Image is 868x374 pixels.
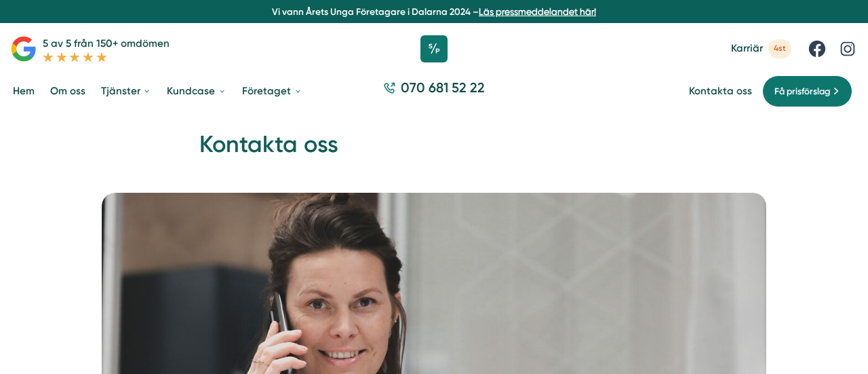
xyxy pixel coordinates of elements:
a: Hem [10,75,37,109]
a: Tjänster [98,75,154,109]
span: 4st [768,39,791,58]
a: Läs pressmeddelandet här! [479,6,596,17]
a: Kontakta oss [689,85,752,98]
a: Om oss [47,75,88,109]
h1: Kontakta oss [199,129,669,170]
span: Få prisförslag [774,84,830,98]
a: Kundcase [164,75,229,109]
p: Vi vann Årets Unga Företagare i Dalarna 2024 – [5,5,863,18]
p: 5 av 5 från 150+ omdömen [43,35,170,52]
a: Företaget [239,75,304,109]
span: Karriär [731,42,763,55]
a: Karriär 4st [731,39,791,58]
span: 070 681 52 22 [401,79,485,98]
a: Få prisförslag [762,75,852,107]
a: 070 681 52 22 [378,79,490,105]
